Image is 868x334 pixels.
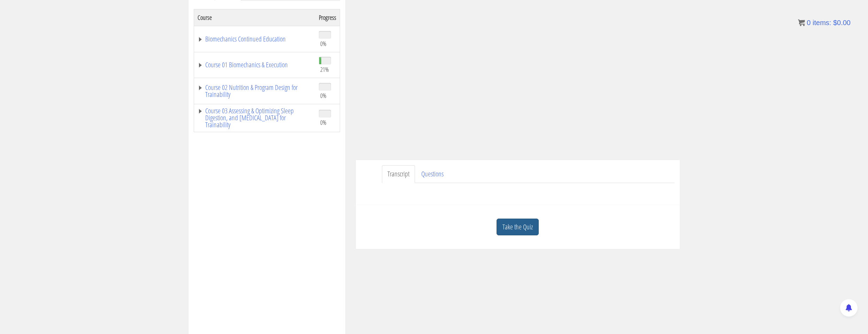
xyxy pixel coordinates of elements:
[320,66,329,73] span: 21%
[194,9,315,26] th: Course
[497,219,539,236] a: Take the Quiz
[798,19,805,26] img: icon11.png
[807,19,811,26] span: 0
[198,36,312,43] a: Biomechanics Continued Education
[798,19,851,26] a: 0 items: $0.00
[315,9,340,26] th: Progress
[320,119,327,126] span: 0%
[320,40,327,47] span: 0%
[198,84,312,98] a: Course 02 Nutrition & Program Design for Trainability
[382,165,415,183] a: Transcript
[813,19,831,26] span: items:
[320,92,327,99] span: 0%
[833,19,837,26] span: $
[833,19,851,26] bdi: 0.00
[198,107,312,128] a: Course 03 Assessing & Optimizing Sleep Digestion, and [MEDICAL_DATA] for Trainability
[198,61,312,68] a: Course 01 Biomechanics & Execution
[416,165,449,183] a: Questions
